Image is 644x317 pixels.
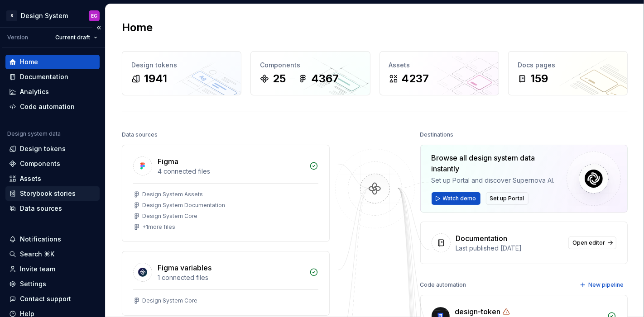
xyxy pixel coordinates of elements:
div: 4237 [402,71,429,86]
button: Notifications [5,232,100,246]
a: Open editor [568,237,616,249]
div: Analytics [20,87,49,96]
a: Settings [5,277,100,291]
div: Design System Core [142,297,197,304]
div: Set up Portal and discover Supernova AI. [432,176,560,185]
div: 4 connected files [158,167,304,176]
div: Data sources [122,128,158,141]
a: Documentation [5,70,100,84]
div: Design system data [7,130,61,137]
div: design-token [455,306,501,317]
div: Documentation [20,72,68,81]
div: EG [91,12,97,19]
div: Figma variables [158,262,211,273]
div: Design tokens [20,144,66,153]
div: Documentation [456,233,508,244]
div: Design System [21,11,68,20]
a: Storybook stories [5,186,100,201]
span: Watch demo [443,195,476,202]
button: New pipeline [577,279,628,291]
div: Data sources [20,204,62,213]
div: 25 [273,71,286,86]
a: Figma variables1 connected filesDesign System Core [122,251,330,316]
div: Docs pages [518,61,618,70]
div: Design tokens [131,61,232,70]
div: 4367 [311,71,339,86]
div: Home [20,57,38,66]
a: Data sources [5,201,100,216]
div: Version [7,34,28,41]
span: New pipeline [588,281,624,289]
div: Destinations [420,128,454,141]
div: Components [20,159,60,168]
a: Components254367 [250,51,370,95]
div: Browse all design system data instantly [432,152,560,174]
span: Current draft [55,34,90,41]
div: Notifications [20,235,61,244]
h2: Home [122,20,153,35]
a: Figma4 connected filesDesign System AssetsDesign System DocumentationDesign System Core+1more files [122,145,330,242]
span: Open editor [572,239,605,246]
button: SDesign SystemEG [2,6,103,25]
div: Design System Assets [142,191,203,198]
a: Docs pages159 [508,51,628,95]
span: Set up Portal [490,195,524,202]
div: Storybook stories [20,189,76,198]
a: Design tokens [5,142,100,156]
div: Last published [DATE] [456,244,563,253]
a: Design tokens1941 [122,51,241,95]
div: Contact support [20,294,71,303]
a: Assets [5,171,100,186]
div: Assets [389,61,490,70]
a: Code automation [5,99,100,114]
div: 1 connected files [158,273,304,282]
div: Settings [20,279,46,289]
div: Components [260,61,360,70]
div: Design System Documentation [142,202,225,209]
button: Contact support [5,292,100,306]
a: Home [5,55,100,69]
button: Set up Portal [486,192,529,205]
div: + 1 more files [142,223,175,231]
button: Search ⌘K [5,247,100,261]
a: Assets4237 [380,51,499,95]
a: Analytics [5,85,100,99]
div: Design System Core [142,213,197,220]
div: Assets [20,174,41,183]
div: Figma [158,156,178,167]
button: Watch demo [432,192,481,205]
div: Code automation [20,102,75,111]
div: Search ⌘K [20,250,54,259]
div: 1941 [144,71,167,86]
div: 159 [530,71,548,86]
a: Invite team [5,262,100,276]
button: Current draft [51,31,101,44]
button: Collapse sidebar [92,21,105,34]
div: Code automation [420,279,466,291]
a: Components [5,156,100,171]
div: S [6,10,17,21]
div: Invite team [20,265,55,274]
